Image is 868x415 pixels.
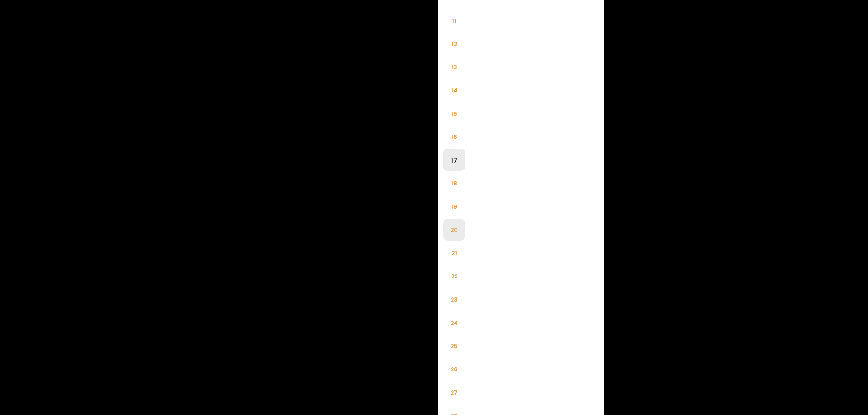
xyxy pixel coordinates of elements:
li: 27 [443,381,465,403]
li: 11 [443,10,465,31]
li: 22 [443,265,465,287]
li: 18 [443,172,465,194]
li: 24 [443,312,465,333]
li: 17 [443,149,465,171]
li: 16 [443,126,465,148]
li: 19 [443,195,465,217]
li: 20 [443,219,465,241]
li: 23 [443,288,465,310]
li: 26 [443,358,465,380]
li: 25 [443,335,465,357]
li: 13 [443,56,465,78]
li: 21 [443,242,465,264]
li: 14 [443,79,465,101]
li: 15 [443,102,465,124]
li: 12 [443,33,465,55]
